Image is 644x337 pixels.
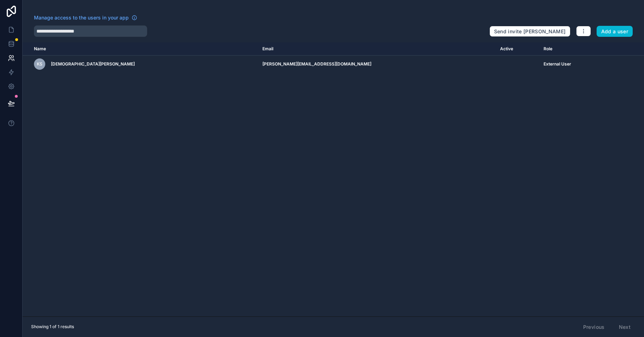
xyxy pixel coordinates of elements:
td: [PERSON_NAME][EMAIL_ADDRESS][DOMAIN_NAME] [258,56,496,73]
th: Name [23,42,258,56]
th: Email [258,42,496,56]
div: scrollable content [23,42,644,316]
th: Role [539,42,612,56]
span: [DEMOGRAPHIC_DATA][PERSON_NAME] [51,61,135,67]
th: Active [496,42,539,56]
a: Manage access to the users in your app [34,14,137,21]
span: Manage access to the users in your app [34,14,129,21]
button: Add a user [597,26,633,37]
span: KS [37,61,42,67]
span: Showing 1 of 1 results [31,324,74,330]
button: Send invite [PERSON_NAME] [489,26,570,37]
span: External User [544,61,571,67]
